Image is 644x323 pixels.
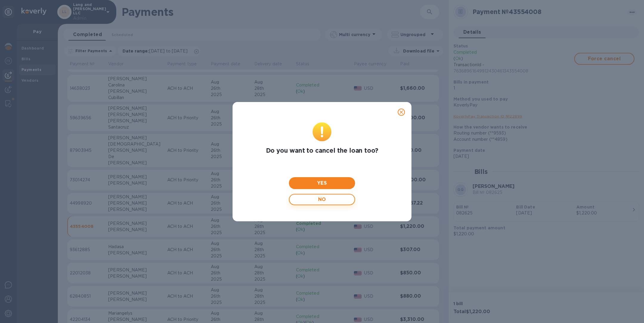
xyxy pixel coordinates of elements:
[238,147,406,154] h2: Do you want to cancel the loan too?
[289,194,355,205] button: NO
[294,194,350,205] span: NO
[289,177,355,189] button: YES
[394,105,408,119] button: close
[294,180,350,187] span: YES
